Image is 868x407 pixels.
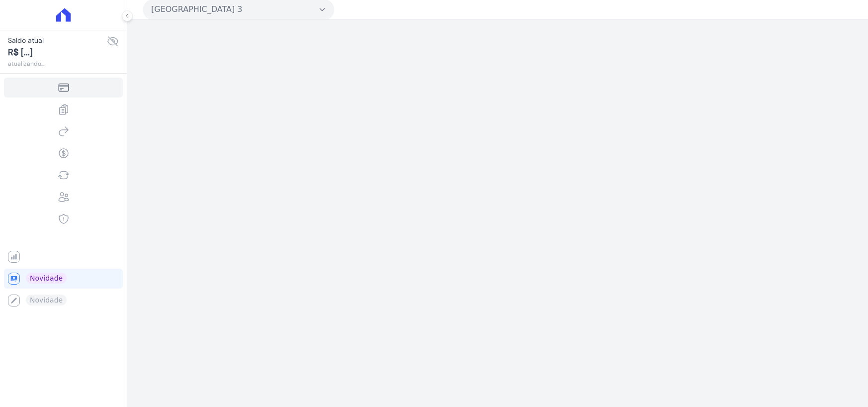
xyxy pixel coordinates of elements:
[8,59,107,68] span: atualizando...
[4,269,123,289] a: Novidade
[26,273,67,284] span: Novidade
[8,46,107,59] span: R$ [...]
[8,78,119,310] nav: Sidebar
[8,35,107,46] span: Saldo atual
